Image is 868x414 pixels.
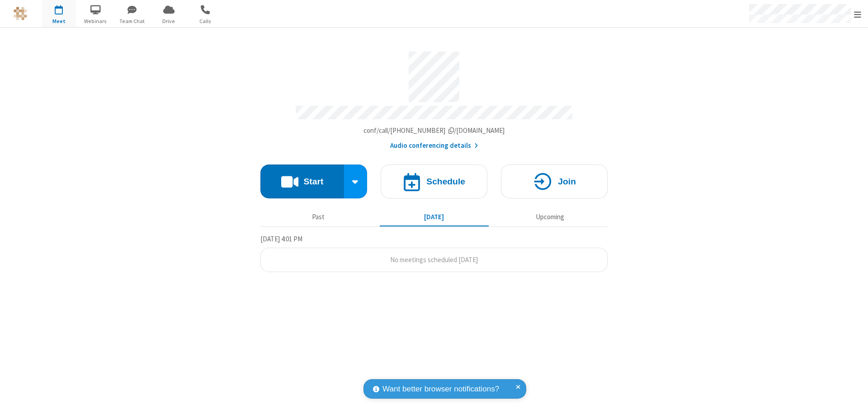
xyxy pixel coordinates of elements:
[344,165,368,198] div: Start conference options
[42,17,76,25] span: Meet
[495,208,604,226] button: Upcoming
[558,177,576,186] h4: Join
[152,17,186,25] span: Drive
[380,208,489,226] button: [DATE]
[260,235,302,243] span: [DATE] 4:01 PM
[845,390,861,408] iframe: Chat
[303,177,323,186] h4: Start
[14,7,27,20] img: QA Selenium DO NOT DELETE OR CHANGE
[260,234,608,273] section: Today's Meetings
[363,126,505,136] button: Copy my meeting room linkCopy my meeting room link
[390,141,478,151] button: Audio conferencing details
[260,45,608,151] section: Account details
[382,383,499,395] span: Want better browser notifications?
[363,126,505,135] span: Copy my meeting room link
[426,177,465,186] h4: Schedule
[264,208,373,226] button: Past
[381,165,487,198] button: Schedule
[260,165,344,198] button: Start
[501,165,608,198] button: Join
[115,17,149,25] span: Team Chat
[390,255,478,264] span: No meetings scheduled [DATE]
[79,17,113,25] span: Webinars
[189,17,222,25] span: Calls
